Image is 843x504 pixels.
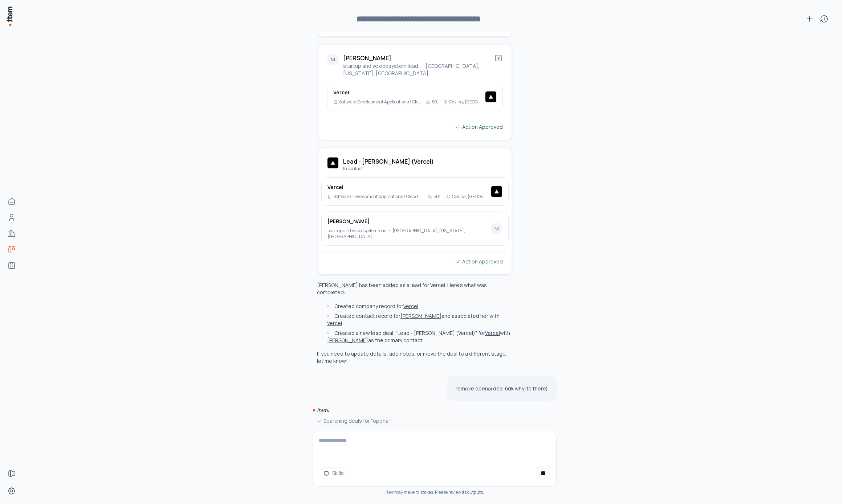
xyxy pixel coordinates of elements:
[319,467,349,479] button: Skills
[491,223,502,234] div: M
[449,99,482,105] p: Covina, [GEOGRAPHIC_DATA]
[385,489,394,495] i: item
[400,312,441,320] button: [PERSON_NAME]
[536,466,550,480] button: Cancel
[327,320,342,327] button: Vercel
[802,12,817,26] button: New conversation
[456,385,548,392] p: remove openai deal (idk why its there)
[485,329,500,337] button: Vercel
[4,484,19,498] a: Settings
[332,470,344,477] span: Skills
[333,89,482,96] h3: Vercel
[327,157,339,169] img: Lead - Madison McIlwain (Vercel)
[6,6,13,26] img: Item Brain Logo
[317,407,329,414] i: item:
[327,184,488,191] h3: Vercel
[403,303,418,310] button: Vercel
[333,194,425,200] p: Software Development Applications / Cloud Infrastructure / Developer Tools
[817,12,831,26] button: View history
[343,166,434,172] p: In contact
[343,54,494,62] h2: [PERSON_NAME]
[4,210,19,225] a: People
[4,258,19,273] a: Agents
[343,157,434,166] h2: Lead - [PERSON_NAME] (Vercel)
[327,54,339,65] div: M
[4,242,19,257] a: Deals
[317,282,513,296] p: [PERSON_NAME] has been added as a lead for Vercel. Here’s what was completed:
[325,329,513,344] li: Created a new lead deal: "Lead - [PERSON_NAME] (Vercel)" for with as the primary contact
[339,99,423,105] p: Software Development Applications / Cloud Infrastructure / Developer Tools
[317,417,513,425] div: Searching deals for "openai"
[327,337,368,344] button: [PERSON_NAME]
[327,228,488,239] p: startup and vc ecosystem lead ・ [GEOGRAPHIC_DATA], [US_STATE], [GEOGRAPHIC_DATA]
[455,258,503,266] div: Action Approved
[4,194,19,209] a: Home
[433,194,443,200] p: 501-1000
[491,186,502,197] img: Vercel
[485,91,497,103] img: Vercel
[317,350,513,365] p: If you need to update details, add notes, or move the deal to a different stage, let me know!
[432,99,440,105] p: 501-1000
[325,303,513,310] li: Created company record for
[452,194,488,200] p: Covina, [GEOGRAPHIC_DATA]
[313,489,557,495] div: may make mistakes. Please review its outputs.
[343,62,494,77] p: startup and vc ecosystem lead ・ [GEOGRAPHIC_DATA], [US_STATE], [GEOGRAPHIC_DATA]
[455,123,503,131] div: Action Approved
[327,218,488,225] h3: [PERSON_NAME]
[325,312,513,327] li: Created contact record for and associated her with
[4,466,19,481] a: Forms
[4,226,19,241] a: Companies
